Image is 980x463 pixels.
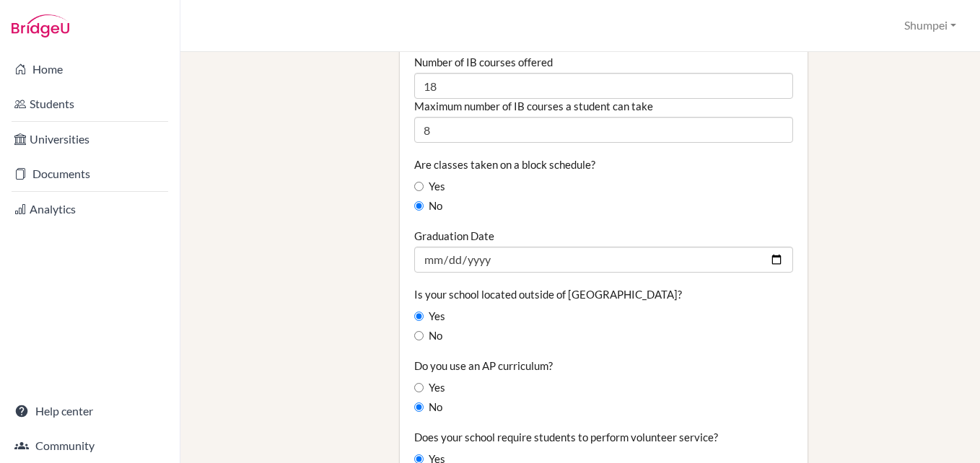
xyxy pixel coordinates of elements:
a: Home [3,55,177,84]
label: No [414,328,442,344]
label: Yes [414,179,445,195]
label: Are classes taken on a block schedule? [414,157,595,172]
a: Analytics [3,195,177,224]
a: Community [3,431,177,460]
input: Yes [414,182,424,191]
label: Graduation Date [414,229,494,243]
a: Universities [3,125,177,154]
img: Bridge-U [12,14,69,38]
input: No [414,201,424,211]
input: No [414,331,424,340]
label: Number of IB courses offered [414,55,553,69]
label: No [414,198,442,214]
input: Yes [414,312,424,321]
a: Students [3,89,177,118]
input: No [414,402,424,412]
label: Maximum number of IB courses a student can take [414,99,653,113]
label: Do you use an AP curriculum? [414,358,553,373]
label: Yes [414,309,445,325]
label: No [414,400,442,415]
a: Help center [3,397,177,425]
label: Does your school require students to perform volunteer service? [414,430,718,444]
label: Is your school located outside of [GEOGRAPHIC_DATA]? [414,287,682,301]
button: Shumpei [898,12,963,39]
label: Yes [414,380,445,396]
a: Documents [3,159,177,188]
input: Yes [414,383,424,392]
